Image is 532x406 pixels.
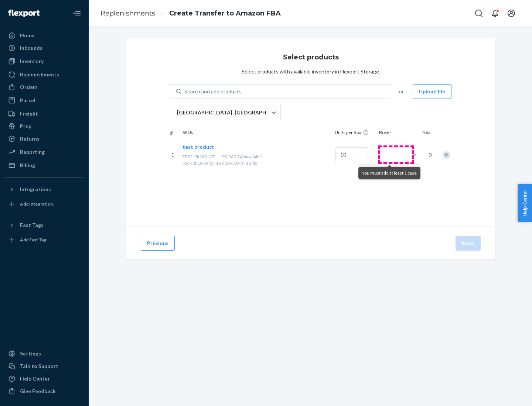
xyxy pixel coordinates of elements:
[413,151,420,158] span: =
[283,52,339,62] h3: Select products
[20,362,58,370] div: Talk to Support
[4,108,84,120] a: Freight
[20,237,47,243] div: Add Fast Tag
[413,84,451,99] button: Upload file
[20,162,35,169] div: Billing
[20,201,53,207] div: Add Integration
[4,81,84,93] a: Orders
[4,360,84,372] a: Talk to Support
[518,184,532,222] button: Help Center
[4,146,84,158] a: Reporting
[378,129,415,137] div: Boxes
[8,10,40,17] img: Flexport logo
[181,129,333,137] div: SKUs
[20,135,40,142] div: Returns
[20,388,56,395] div: Give Feedback
[183,144,214,150] span: test product
[183,143,214,151] button: test product
[4,348,84,359] a: Settings
[141,236,175,251] button: Previous
[4,198,84,210] a: Add Integration
[219,154,262,159] span: 199,969,740 available
[176,109,177,116] input: [GEOGRAPHIC_DATA], [GEOGRAPHIC_DATA]
[4,42,84,54] a: Inbounds
[20,97,35,104] div: Parcel
[399,88,404,95] span: or
[4,373,84,385] a: Help Center
[380,147,412,162] input: Number of boxes
[4,69,84,80] a: Replenishments
[471,6,486,21] button: Open Search Box
[20,350,41,357] div: Settings
[170,130,181,137] div: #
[415,129,433,137] div: Total
[20,148,45,156] div: Reporting
[69,6,84,21] button: Close Navigation
[242,68,380,75] div: Select products with available inventory in Flexport Storage.
[20,110,38,117] div: Freight
[100,9,155,17] a: Replenishments
[20,83,38,91] div: Orders
[183,154,215,159] span: TEST_PRODUCT
[4,159,84,171] a: Billing
[20,186,51,193] div: Integrations
[424,151,432,158] span: 0
[20,221,44,229] div: Fast Tags
[4,219,84,231] button: Fast Tags
[20,58,44,65] div: Inventory
[333,129,378,137] div: Units per Box
[335,147,368,162] input: Case Quantity
[456,236,481,251] button: Next
[177,109,271,116] p: [GEOGRAPHIC_DATA], [GEOGRAPHIC_DATA]
[443,151,450,159] div: Remove Item
[358,167,420,179] div: You must add at least 1 case
[4,94,84,106] a: Parcel
[95,3,287,24] ol: breadcrumbs
[169,9,281,17] a: Create Transfer to Amazon FBA
[4,133,84,145] a: Returns
[4,120,84,132] a: Prep
[4,385,84,397] button: Give Feedback
[4,183,84,195] button: Integrations
[171,151,180,158] p: 1
[183,160,332,166] div: Pack of 10 units · 10 x 10 x 10 in · 10 lbs
[504,6,519,21] button: Open account menu
[4,55,84,67] a: Inventory
[20,123,31,130] div: Prep
[20,71,59,78] div: Replenishments
[184,88,242,95] div: Search and add products
[488,6,502,21] button: Open notifications
[4,30,84,41] a: Home
[20,375,50,382] div: Help Center
[4,234,84,246] a: Add Fast Tag
[20,32,35,39] div: Home
[20,44,42,52] div: Inbounds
